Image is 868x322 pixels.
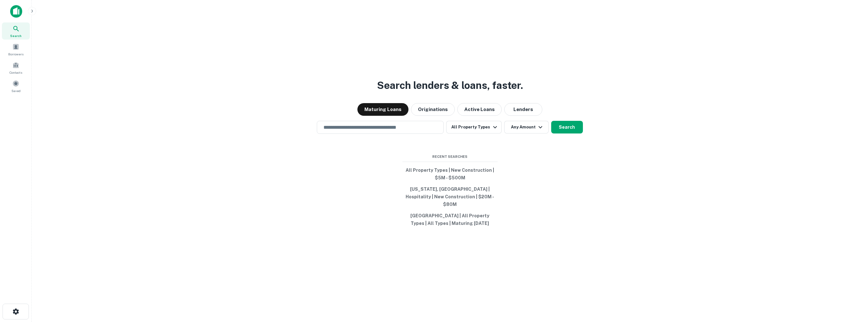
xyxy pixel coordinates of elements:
span: Saved [11,88,21,93]
button: [GEOGRAPHIC_DATA] | All Property Types | All Types | Maturing [DATE] [402,210,498,229]
a: Saved [2,77,30,95]
button: All Property Types [446,121,501,133]
a: Borrowers [2,41,30,58]
button: Any Amount [504,121,549,133]
button: Originations [411,103,455,116]
button: Active Loans [457,103,502,116]
button: Maturing Loans [357,103,408,116]
button: [US_STATE], [GEOGRAPHIC_DATA] | Hospitality | New Construction | $20M - $80M [402,183,498,210]
h3: Search lenders & loans, faster. [377,78,523,93]
button: All Property Types | New Construction | $5M - $500M [402,164,498,183]
span: Search [10,33,22,38]
img: capitalize-icon.png [10,5,22,18]
button: Search [551,121,583,133]
span: Recent Searches [402,154,498,159]
span: Contacts [10,70,22,75]
iframe: Chat Widget [836,271,868,302]
a: Contacts [2,59,30,76]
button: Lenders [504,103,542,116]
a: Search [2,22,30,40]
span: Borrowers [8,52,23,57]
